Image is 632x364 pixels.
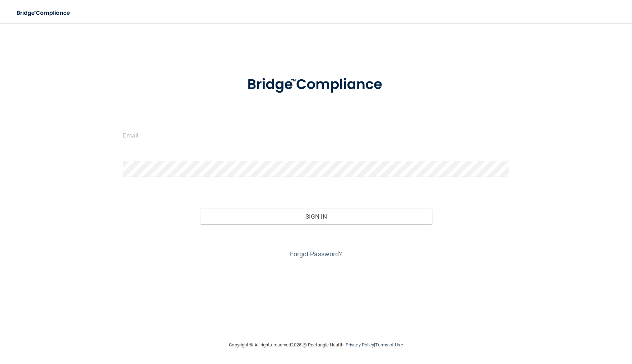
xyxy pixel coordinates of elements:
img: bridge_compliance_login_screen.278c3ca4.svg [232,66,400,103]
a: Privacy Policy [346,342,374,347]
div: Copyright © All rights reserved 2025 @ Rectangle Health | | [185,333,447,356]
a: Forgot Password? [290,250,342,258]
button: Sign In [200,209,432,224]
a: Terms of Use [375,342,403,347]
input: Email [123,127,509,143]
img: bridge_compliance_login_screen.278c3ca4.svg [11,6,77,20]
